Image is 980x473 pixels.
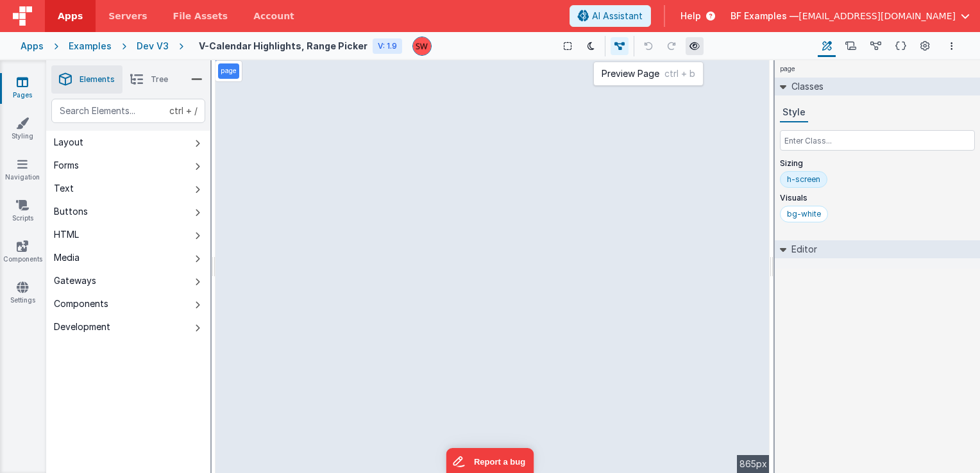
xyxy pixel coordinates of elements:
[46,246,210,269] button: Media
[413,37,431,55] img: d5d5e22eeaee244ecab42caaf22dbd7e
[69,40,112,53] div: Examples
[46,269,210,292] button: Gateways
[46,200,210,223] button: Buttons
[46,177,210,200] button: Text
[46,154,210,177] button: Forms
[21,40,44,53] div: Apps
[221,66,237,76] p: page
[46,223,210,246] button: HTML
[46,315,210,338] button: Development
[54,228,79,241] div: HTML
[54,251,80,264] div: Media
[151,74,168,85] span: Tree
[786,240,817,258] h2: Editor
[54,205,88,218] div: Buttons
[108,10,147,22] span: Servers
[58,10,83,22] span: Apps
[780,103,808,122] button: Style
[798,10,956,22] span: [EMAIL_ADDRESS][DOMAIN_NAME]
[54,320,110,333] div: Development
[54,297,108,310] div: Components
[199,41,367,51] h4: V-Calendar Highlights, Range Picker
[737,455,770,473] div: 865px
[51,99,205,123] input: Search Elements...
[54,274,96,287] div: Gateways
[54,159,79,172] div: Forms
[137,40,169,53] div: Dev V3
[780,158,975,169] p: Sizing
[46,292,210,315] button: Components
[46,131,210,154] button: Layout
[80,74,115,85] span: Elements
[54,182,74,195] div: Text
[775,60,800,78] h4: page
[173,10,228,22] span: File Assets
[680,10,701,22] span: Help
[373,38,402,54] div: V: 1.9
[592,10,643,22] span: AI Assistant
[787,174,820,185] div: h-screen
[944,38,959,54] button: Options
[731,10,970,22] button: BF Examples — [EMAIL_ADDRESS][DOMAIN_NAME]
[780,130,975,151] input: Enter Class...
[780,193,975,203] p: Visuals
[731,10,798,22] span: BF Examples —
[786,78,824,95] h2: Classes
[215,60,770,473] div: -->
[169,104,183,117] div: ctrl
[787,209,821,219] div: bg-white
[54,136,83,149] div: Layout
[570,5,651,27] button: AI Assistant
[169,99,198,123] span: + /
